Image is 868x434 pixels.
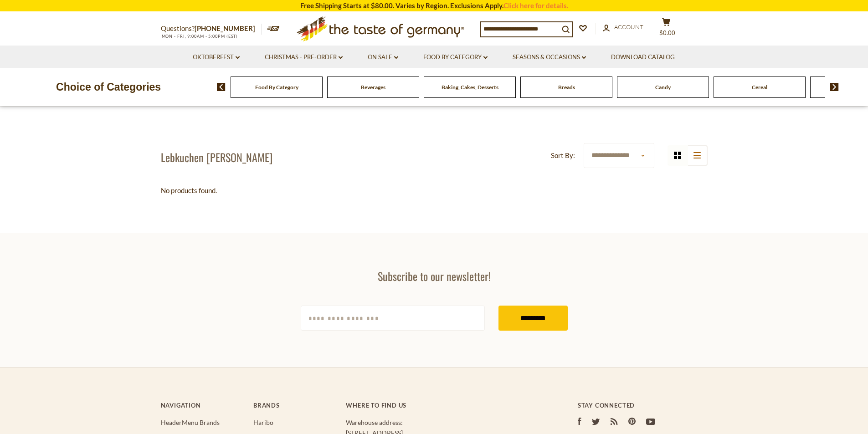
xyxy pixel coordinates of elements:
a: Food By Category [423,52,488,62]
button: $0.00 [653,18,680,41]
span: Account [614,23,643,31]
h4: Where to find us [346,402,541,409]
a: Seasons & Occasions [513,52,586,62]
img: next arrow [830,83,839,91]
a: Christmas - PRE-ORDER [265,52,343,62]
a: Haribo [253,419,273,426]
h1: Lebkuchen [PERSON_NAME] [161,150,272,164]
a: On Sale [368,52,398,62]
label: Sort By: [551,150,575,161]
div: No products found. [161,185,708,196]
h3: Subscribe to our newsletter! [301,269,568,283]
a: [PHONE_NUMBER] [195,24,255,32]
a: Food By Category [255,84,298,91]
a: HeaderMenu Brands [161,419,220,426]
a: Beverages [361,84,385,91]
a: Download Catalog [611,52,675,62]
a: Baking, Cakes, Desserts [442,84,498,91]
a: Oktoberfest [193,52,240,62]
h4: Navigation [161,402,244,409]
a: Breads [558,84,575,91]
a: Cereal [752,84,767,91]
img: previous arrow [217,83,226,91]
p: Questions? [161,23,262,35]
h4: Stay Connected [578,402,708,409]
span: $0.00 [659,29,675,36]
a: Account [603,22,643,32]
a: Candy [655,84,671,91]
h4: Brands [253,402,337,409]
span: MON - FRI, 9:00AM - 5:00PM (EST) [161,34,238,39]
a: Click here for details. [503,1,568,10]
